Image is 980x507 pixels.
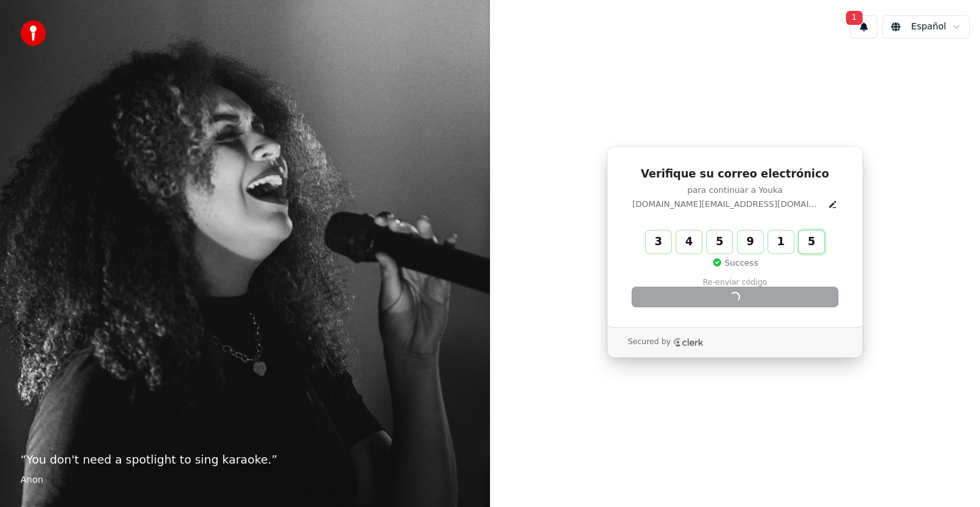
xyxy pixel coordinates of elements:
[646,231,850,253] input: Enter verification code
[632,167,838,182] h1: Verifique su correo electrónico
[632,199,822,210] p: [DOMAIN_NAME][EMAIL_ADDRESS][DOMAIN_NAME]
[20,20,46,46] img: youka
[828,199,838,209] button: Edit
[628,337,671,347] p: Secured by
[846,11,863,25] span: 1
[20,451,470,469] p: “ You don't need a spotlight to sing karaoke. ”
[712,257,758,269] p: Success
[20,474,470,487] footer: Anon
[850,15,877,38] button: 1
[632,185,838,196] p: para continuar a Youka
[673,338,704,347] a: Clerk logo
